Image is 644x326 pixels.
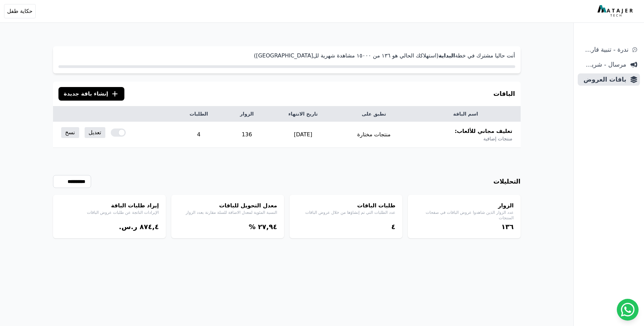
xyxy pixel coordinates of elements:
button: إنشاء باقة جديدة [58,87,125,101]
td: 136 [225,122,269,148]
span: منتجات إضافية [483,135,512,142]
a: نسخ [61,127,79,138]
a: تعديل [85,127,105,138]
span: باقات العروض [580,75,626,84]
h4: الزوار [415,202,514,210]
th: الزوار [225,106,269,122]
td: 4 [173,122,225,148]
p: أنت حاليا مشترك في خطة (استهلاكك الحالي هو ١۳٦ من ١٥۰۰۰ مشاهدة شهرية لل[GEOGRAPHIC_DATA]) [58,52,515,60]
img: MatajerTech Logo [597,5,634,17]
th: الطلبات [173,106,225,122]
span: تغليف مجاني للألعاب: [455,127,512,135]
th: اسم الباقة [411,106,521,122]
h4: إيراد طلبات الباقة [60,202,159,210]
span: إنشاء باقة جديدة [64,90,108,98]
h3: التحليلات [493,177,521,186]
p: النسبة المئوية لمعدل الاضافة للسلة مقارنة بعدد الزوار [178,210,277,215]
span: حكاية طفل [7,7,33,15]
strong: البداية [438,52,455,59]
bdi: ٢٧,٩٤ [258,223,277,231]
span: ر.س. [119,223,137,231]
p: الإيرادات الناتجة عن طلبات عروض الباقات [60,210,159,215]
div: ١۳٦ [415,222,514,231]
p: عدد الزوار الذين شاهدوا عروض الباقات في صفحات المنتجات [415,210,514,221]
bdi: ٨٧٤,٤ [140,223,159,231]
p: عدد الطلبات التي تم إنشاؤها من خلال عروض الباقات [296,210,396,215]
div: ٤ [296,222,396,231]
th: تطبق على [337,106,411,122]
span: % [249,223,256,231]
td: [DATE] [269,122,337,148]
h4: معدل التحويل للباقات [178,202,277,210]
span: ندرة - تنبية قارب علي النفاذ [580,45,628,54]
span: مرسال - شريط دعاية [580,60,626,69]
h3: الباقات [493,89,515,99]
td: منتجات مختارة [337,122,411,148]
th: تاريخ الانتهاء [269,106,337,122]
button: حكاية طفل [4,4,36,18]
h4: طلبات الباقات [296,202,396,210]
